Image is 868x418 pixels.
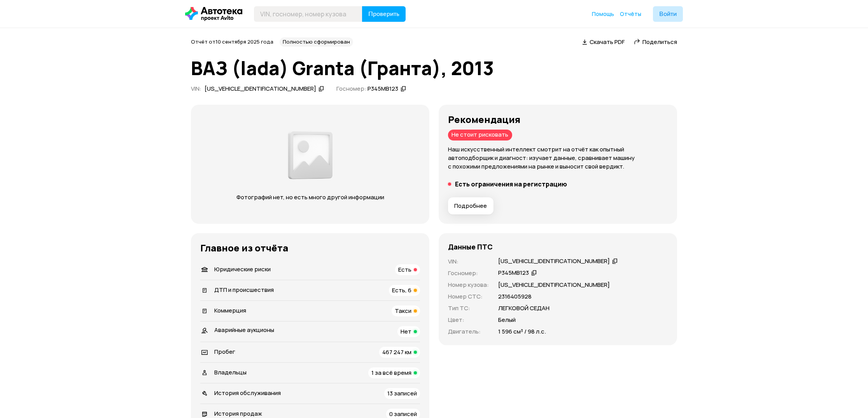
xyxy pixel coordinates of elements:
p: Двигатель : [448,327,489,336]
span: Проверить [368,11,399,17]
p: Цвет : [448,316,489,324]
h3: Рекомендация [448,114,668,125]
span: ДТП и происшествия [214,286,274,294]
p: Номер СТС : [448,292,489,301]
p: ЛЕГКОВОЙ СЕДАН [498,304,549,313]
h3: Главное из отчёта [200,242,420,253]
div: Полностью сформирован [280,37,353,47]
span: Есть, 6 [392,286,411,294]
div: Р345МВ123 [498,269,529,277]
img: d89e54fb62fcf1f0.png [286,127,335,184]
span: Отчёт от 10 сентября 2025 года [191,38,273,45]
span: Аварийные аукционы [214,326,274,334]
span: Коммерция [214,306,246,314]
a: Поделиться [634,38,677,46]
p: Госномер : [448,269,489,277]
p: Фотографий нет, но есть много другой информации [229,193,392,202]
h4: Данные ПТС [448,242,493,251]
p: 2316405928 [498,292,532,301]
p: Наш искусственный интеллект смотрит на отчёт как опытный автоподборщик и диагност: изучает данные... [448,145,668,171]
span: 0 записей [389,410,417,418]
input: VIN, госномер, номер кузова [254,6,362,22]
p: VIN : [448,257,489,266]
span: Есть [398,265,411,274]
span: Владельцы [214,368,247,376]
a: Отчёты [620,10,641,18]
span: История продаж [214,409,262,418]
span: Подробнее [454,202,487,210]
span: 467 247 км [382,348,411,356]
p: Тип ТС : [448,304,489,313]
button: Войти [653,6,683,22]
span: 13 записей [387,389,417,397]
span: Поделиться [642,38,677,46]
div: Р345МВ123 [367,85,398,93]
p: 1 596 см³ / 98 л.с. [498,327,546,336]
span: Госномер: [336,84,366,93]
span: Юридические риски [214,265,271,273]
p: [US_VEHICLE_IDENTIFICATION_NUMBER] [498,281,610,289]
a: Помощь [592,10,614,18]
span: Такси [395,307,411,315]
p: Белый [498,316,516,324]
span: История обслуживания [214,389,281,397]
span: Войти [659,11,677,17]
span: Нет [401,327,411,335]
span: Скачать PDF [590,38,625,46]
h5: Есть ограничения на регистрацию [455,180,567,188]
p: Номер кузова : [448,281,489,289]
button: Подробнее [448,197,493,214]
div: [US_VEHICLE_IDENTIFICATION_NUMBER] [498,257,610,265]
h1: ВАЗ (lada) Granta (Гранта), 2013 [191,58,677,79]
button: Проверить [362,6,406,22]
span: 1 за всё время [371,369,411,377]
span: Пробег [214,348,235,356]
div: [US_VEHICLE_IDENTIFICATION_NUMBER] [205,85,316,93]
a: Скачать PDF [582,38,625,46]
span: VIN : [191,84,201,93]
div: Не стоит рисковать [448,130,512,141]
